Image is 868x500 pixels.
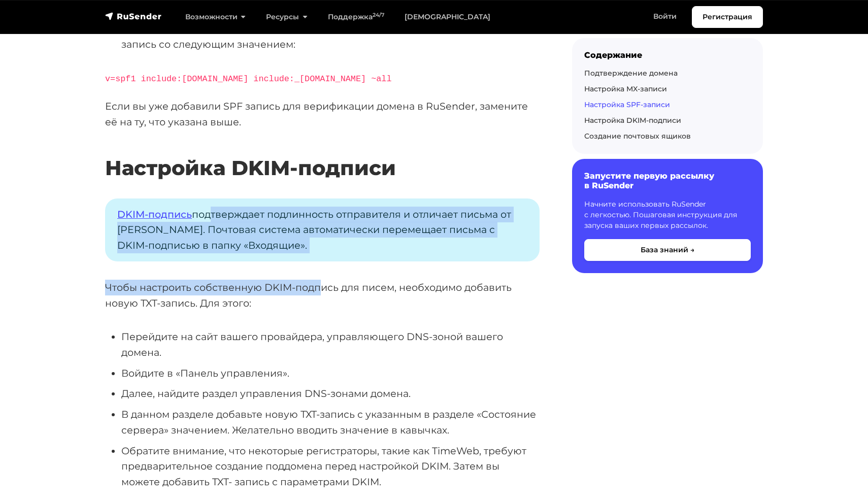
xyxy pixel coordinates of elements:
[572,159,763,273] a: Запустите первую рассылку в RuSender Начните использовать RuSender с легкостью. Пошаговая инструк...
[643,6,687,27] a: Войти
[584,116,681,125] a: Настройка DKIM-подписи
[175,7,256,27] a: Возможности
[584,199,751,231] p: Начните использовать RuSender с легкостью. Пошаговая инструкция для запуска ваших первых рассылок.
[584,131,691,141] a: Создание почтовых ящиков
[256,7,317,27] a: Ресурсы
[584,50,751,60] div: Содержание
[121,386,540,402] li: Далее, найдите раздел управления DNS-зонами домена.
[373,12,384,18] sup: 24/7
[121,443,540,490] li: Обратите внимание, что некоторые регистраторы, такие как TimeWeb, требуют предварительное создани...
[117,208,192,220] a: DKIM-подпись
[584,84,667,93] a: Настройка MX-записи
[105,126,540,180] h2: Настройка DKIM-подписи
[121,407,540,438] li: В данном разделе добавьте новую ТХТ-запись с указанным в разделе «Состояние сервера» значением. Ж...
[692,6,763,28] a: Регистрация
[105,11,162,21] img: RuSender
[584,100,670,109] a: Настройка SPF-записи
[105,74,391,84] code: v=spf1 include:[DOMAIN_NAME] include:_[DOMAIN_NAME] ~all
[584,171,751,190] h6: Запустите первую рассылку в RuSender
[394,7,500,27] a: [DEMOGRAPHIC_DATA]
[121,329,540,360] li: Перейдите на сайт вашего провайдера, управляющего DNS-зоной вашего домена.
[105,98,540,129] p: Если вы уже добавили SPF запись для верификации домена в RuSender, замените её на ту, что указана...
[121,365,540,381] li: Войдите в «Панель управления».
[105,280,540,311] p: Чтобы настроить собственную DKIM-подпись для писем, необходимо добавить новую TXT-запись. Для этого:
[584,69,678,78] a: Подтверждение домена
[584,239,751,261] button: База знаний →
[105,198,540,261] p: подтверждает подлинность отправителя и отличает письма от [PERSON_NAME]. Почтовая система автомат...
[121,21,540,52] li: Если в DNS-записях вашего домена нет других SPF записей, добавьте новую ТХТ-запись со следующим з...
[318,7,394,27] a: Поддержка24/7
